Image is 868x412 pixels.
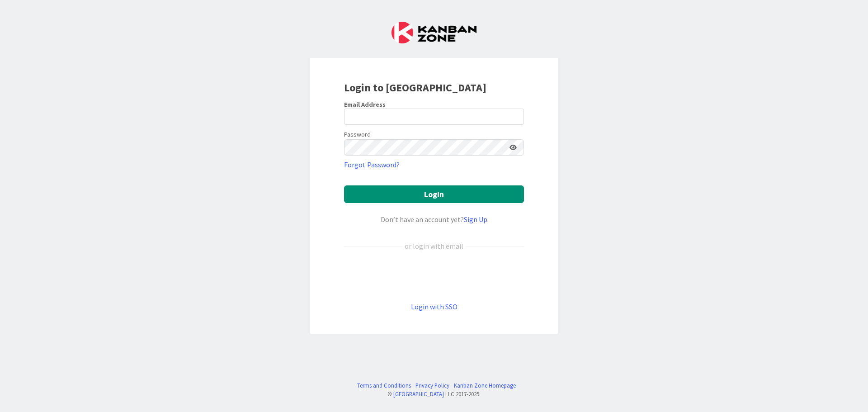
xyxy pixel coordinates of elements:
[340,266,528,286] iframe: Bouton "Se connecter avec Google"
[392,22,476,43] img: Kanban Zone
[344,81,486,95] b: Login to [GEOGRAPHIC_DATA]
[344,100,386,109] label: Email Address
[353,390,516,398] div: © LLC 2017- 2025 .
[454,381,516,390] a: Kanban Zone Homepage
[344,159,400,170] a: Forgot Password?
[415,381,449,390] a: Privacy Policy
[357,381,411,390] a: Terms and Conditions
[344,214,524,225] div: Don’t have an account yet?
[464,215,487,224] a: Sign Up
[344,185,524,203] button: Login
[344,130,371,139] label: Password
[393,390,444,398] a: [GEOGRAPHIC_DATA]
[411,302,458,311] a: Login with SSO
[402,241,466,251] div: or login with email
